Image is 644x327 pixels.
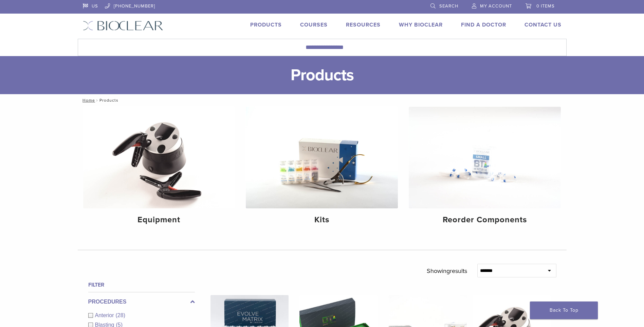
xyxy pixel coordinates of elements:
[414,214,555,226] h4: Reorder Components
[116,312,125,318] span: (28)
[95,312,116,318] span: Anterior
[409,107,561,230] a: Reorder Components
[246,107,398,230] a: Kits
[346,21,381,28] a: Resources
[300,21,328,28] a: Courses
[88,281,195,289] h4: Filter
[536,3,555,9] span: 0 items
[83,107,235,230] a: Equipment
[251,214,392,226] h4: Kits
[246,107,398,208] img: Kits
[78,94,567,106] nav: Products
[83,21,163,31] img: Bioclear
[80,98,95,103] a: Home
[427,264,467,278] p: Showing results
[95,99,99,102] span: /
[530,302,598,319] a: Back To Top
[480,3,512,9] span: My Account
[525,21,562,28] a: Contact Us
[461,21,506,28] a: Find A Doctor
[439,3,458,9] span: Search
[88,298,195,306] label: Procedures
[83,107,235,208] img: Equipment
[409,107,561,208] img: Reorder Components
[89,214,230,226] h4: Equipment
[250,21,282,28] a: Products
[399,21,443,28] a: Why Bioclear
